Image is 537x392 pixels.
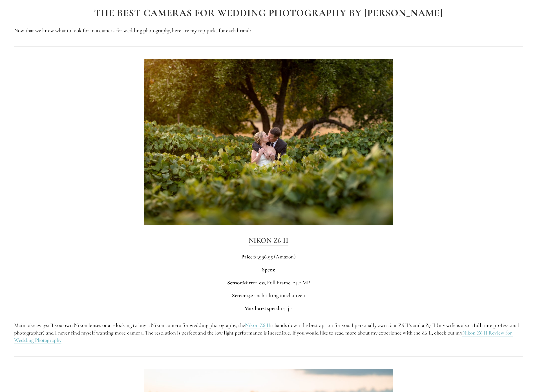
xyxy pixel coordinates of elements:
[262,266,275,273] strong: Specs:
[232,292,248,298] strong: Screen:
[14,305,523,312] p: 14 fps
[249,236,289,245] strong: Nikon Z6 II
[14,329,513,344] a: Nikon Z6 II Review for Wedding Photography
[249,236,289,245] a: Nikon Z6 II
[14,253,523,261] p: $1,996.95 (Amazon)
[245,322,270,329] a: Nikon Z6 II
[94,7,443,19] strong: The best cameras for wedding photography BY [PERSON_NAME]
[14,279,523,287] p: Mirrorless, Full Frame, 24.2 MP
[14,27,523,34] p: Now that we know what to look for in a camera for wedding photography, here are my top picks for ...
[14,292,523,299] p: 3.2-inch tilting touchscreen
[241,253,254,260] strong: Price:
[244,305,280,311] strong: Max burst speed:
[14,322,523,344] p: Main takeaways: If you own Nikon lenses or are looking to buy a Nikon camera for wedding photogra...
[227,279,243,286] strong: Sensor:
